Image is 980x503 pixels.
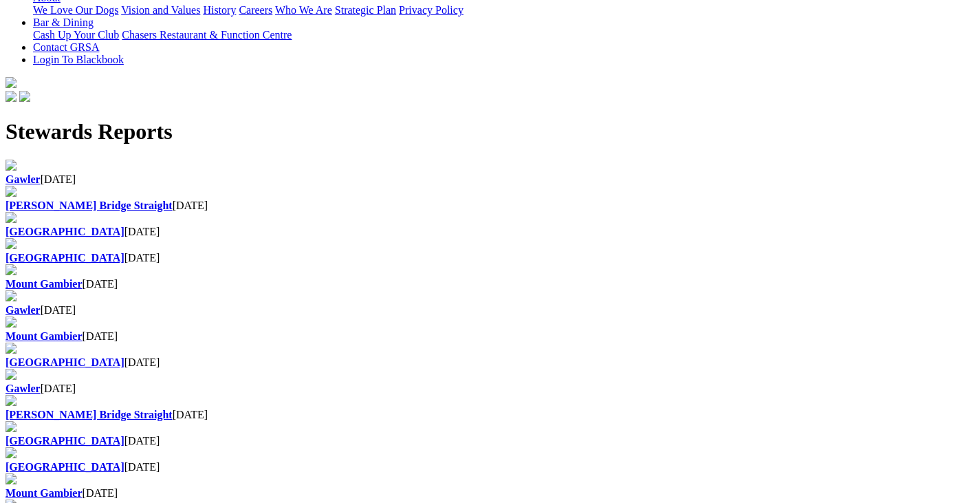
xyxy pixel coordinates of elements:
[6,421,17,432] img: file-red.svg
[6,317,17,328] img: file-red.svg
[6,226,974,238] div: [DATE]
[6,252,974,264] div: [DATE]
[33,4,118,16] a: We Love Our Dogs
[6,304,41,316] a: Gawler
[6,278,974,290] div: [DATE]
[6,173,974,186] div: [DATE]
[6,186,17,197] img: file-red.svg
[6,409,974,421] div: [DATE]
[33,29,974,41] div: Bar & Dining
[6,356,124,368] a: [GEOGRAPHIC_DATA]
[122,29,292,41] a: Chasers Restaurant & Function Centre
[121,4,200,16] a: Vision and Values
[6,264,17,275] img: file-red.svg
[33,54,124,65] a: Login To Blackbook
[6,461,974,473] div: [DATE]
[6,91,17,102] img: facebook.svg
[6,290,17,301] img: file-red.svg
[6,330,83,342] a: Mount Gambier
[6,487,83,499] a: Mount Gambier
[6,252,124,264] a: [GEOGRAPHIC_DATA]
[19,91,30,102] img: twitter.svg
[6,119,974,145] h1: Stewards Reports
[33,4,974,17] div: About
[203,4,236,16] a: History
[33,29,119,41] a: Cash Up Your Club
[6,447,17,458] img: file-red.svg
[6,435,124,447] a: [GEOGRAPHIC_DATA]
[6,356,974,369] div: [DATE]
[6,383,41,394] a: Gawler
[6,238,17,249] img: file-red.svg
[6,200,974,212] div: [DATE]
[6,226,124,237] a: [GEOGRAPHIC_DATA]
[6,383,974,395] div: [DATE]
[33,41,99,53] a: Contact GRSA
[6,173,41,185] a: Gawler
[33,17,94,28] a: Bar & Dining
[6,343,17,354] img: file-red.svg
[6,487,974,500] div: [DATE]
[6,160,17,171] img: file-red.svg
[239,4,272,16] a: Careers
[6,435,974,447] div: [DATE]
[6,330,974,343] div: [DATE]
[6,212,17,223] img: file-red.svg
[6,200,173,211] a: [PERSON_NAME] Bridge Straight
[6,304,974,317] div: [DATE]
[335,4,396,16] a: Strategic Plan
[6,369,17,380] img: file-red.svg
[6,473,17,484] img: file-red.svg
[399,4,464,16] a: Privacy Policy
[6,278,83,290] a: Mount Gambier
[275,4,332,16] a: Who We Are
[6,395,17,406] img: file-red.svg
[6,409,173,420] a: [PERSON_NAME] Bridge Straight
[6,77,17,88] img: logo-grsa-white.png
[6,461,124,473] a: [GEOGRAPHIC_DATA]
